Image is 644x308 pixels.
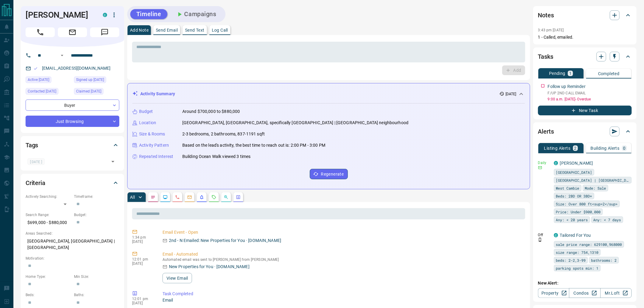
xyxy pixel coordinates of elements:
[139,131,165,137] p: Size & Rooms
[310,169,348,179] button: Regenerate
[598,72,620,76] p: Completed
[538,52,553,61] h2: Tasks
[170,9,222,19] button: Campaigns
[76,88,101,94] span: Claimed [DATE]
[556,209,601,215] span: Price: Under $900,000
[593,217,621,223] span: Any: < 7 days
[538,8,632,23] div: Notes
[185,28,205,32] p: Send Text
[538,28,564,32] p: 3:43 pm [DATE]
[26,138,119,152] div: Tags
[74,76,119,85] div: Fri Oct 10 2025
[538,106,632,115] button: New Task
[549,71,565,75] p: Pending
[554,233,558,237] div: condos.ca
[26,116,119,127] div: Just Browsing
[548,96,632,102] p: 9:00 a.m. [DATE] - Overdue
[538,127,554,136] h2: Alerts
[132,257,153,261] p: 12:01 pm
[538,166,542,170] svg: Email
[591,257,617,263] span: bathrooms: 2
[163,257,523,262] p: Automated email was sent to [PERSON_NAME] from [PERSON_NAME]
[163,273,192,283] button: View Email
[132,235,153,240] p: 1:34 pm
[187,195,192,200] svg: Emails
[556,217,588,223] span: Any: < 20 years
[26,256,119,261] p: Motivation:
[212,28,228,32] p: Log Call
[236,195,241,200] svg: Agent Actions
[132,240,153,244] p: [DATE]
[163,251,523,257] p: Email - Automated
[151,195,156,200] svg: Notes
[58,27,87,37] span: Email
[26,140,38,150] h2: Tags
[163,297,523,303] p: Email
[556,177,630,183] span: [GEOGRAPHIC_DATA] | [GEOGRAPHIC_DATA]
[74,88,119,96] div: Sat Oct 11 2025
[130,28,149,32] p: Add Note
[26,178,45,188] h2: Criteria
[538,238,542,242] svg: Push Notification Only
[560,161,593,166] a: [PERSON_NAME]
[169,264,250,270] p: New Properties for You · [DOMAIN_NAME]
[538,10,554,20] h2: Notes
[26,231,119,236] p: Areas Searched:
[169,237,281,244] p: 2nd - N Emailed: New Properties for You · [DOMAIN_NAME]
[556,193,592,199] span: Beds: 2BD OR 3BD+
[538,34,632,40] p: 1 - Called, emailed.
[26,27,55,37] span: Call
[26,218,71,228] p: $699,000 - $880,000
[538,49,632,64] div: Tasks
[569,71,572,75] p: 1
[74,212,119,218] p: Budget:
[548,90,632,96] p: F/UP 2ND CALL EMAIL
[140,91,175,97] p: Activity Summary
[556,257,586,263] span: beds: 2-2,3-99
[574,146,577,150] p: 2
[175,195,180,200] svg: Calls
[548,83,586,90] p: Follow up Reminder
[26,100,119,111] div: Buyer
[26,212,71,218] p: Search Range:
[556,169,592,175] span: [GEOGRAPHIC_DATA]
[556,249,599,255] span: size range: 754,1310
[224,195,229,200] svg: Opportunities
[623,146,626,150] p: 0
[182,153,250,160] p: Building Ocean Walk viewed 3 times
[538,124,632,139] div: Alerts
[76,77,104,83] span: Signed up [DATE]
[26,292,71,298] p: Beds:
[212,195,216,200] svg: Requests
[556,185,579,191] span: West Cambie
[132,261,153,266] p: [DATE]
[28,77,49,83] span: Active [DATE]
[506,91,516,97] p: [DATE]
[139,120,156,126] p: Location
[556,201,618,207] span: Size: Over 800 ft<sup>2</sup>
[74,274,119,279] p: Min Size:
[554,161,558,165] div: condos.ca
[556,241,622,247] span: sale price range: 629100,968000
[538,288,569,298] a: Property
[560,233,591,238] a: Tailored For You
[26,76,71,85] div: Fri Oct 10 2025
[28,88,56,94] span: Contacted [DATE]
[199,195,204,200] svg: Listing Alerts
[182,108,240,115] p: Around $700,000 to $880,000
[538,160,550,166] p: Daily
[26,194,71,199] p: Actively Searching:
[538,232,550,238] p: Off
[33,66,38,71] svg: Email Valid
[139,142,169,149] p: Activity Pattern
[156,28,178,32] p: Send Email
[90,27,119,37] span: Message
[42,66,111,71] a: [EMAIL_ADDRESS][DOMAIN_NAME]
[585,185,606,191] span: Mode: Sale
[26,236,119,253] p: [GEOGRAPHIC_DATA], [GEOGRAPHIC_DATA] | [GEOGRAPHIC_DATA]
[26,274,71,279] p: Home Type:
[556,265,599,271] span: parking spots min: 1
[538,280,632,286] p: New Alert:
[163,195,168,200] svg: Lead Browsing Activity
[103,13,107,17] div: condos.ca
